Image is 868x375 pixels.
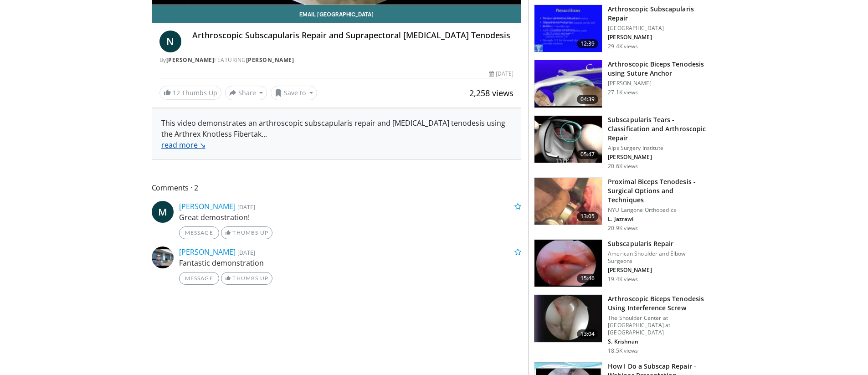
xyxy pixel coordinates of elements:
span: 13:04 [577,329,599,339]
p: 18.5K views [608,347,638,354]
a: 05:47 Subscapularis Tears - Classification and Arthroscopic Repair Alps Surgery Institute [PERSON... [534,115,710,170]
span: 15:46 [577,274,599,283]
span: 2,258 views [469,87,514,98]
a: Thumbs Up [221,226,272,239]
span: 04:39 [577,95,599,104]
span: 05:47 [577,150,599,159]
h3: Subscapularis Repair [608,239,710,248]
small: [DATE] [237,203,255,211]
p: 19.4K views [608,276,638,283]
a: read more ↘ [161,140,205,150]
a: 15:46 Subscapularis Repair American Shoulder and Elbow Surgeons [PERSON_NAME] 19.4K views [534,239,710,288]
p: [PERSON_NAME] [608,80,710,87]
p: L. Jazrawi [608,216,710,223]
img: 38496_0000_3.png.150x105_q85_crop-smart_upscale.jpg [534,5,602,52]
a: Message [179,272,219,285]
p: The Shoulder Center at [GEOGRAPHIC_DATA] at [GEOGRAPHIC_DATA] [608,314,710,336]
span: 12:39 [577,39,599,48]
a: [PERSON_NAME] [246,56,294,64]
h3: Proximal Biceps Tenodesis - Surgical Options and Techniques [608,177,710,205]
a: [PERSON_NAME] [179,201,236,211]
p: American Shoulder and Elbow Surgeons [608,250,710,265]
a: [PERSON_NAME] [179,247,236,257]
p: [PERSON_NAME] [608,154,710,161]
h3: Arthroscopic Biceps Tenodesis using Suture Anchor [608,60,710,78]
p: 29.4K views [608,43,638,50]
span: 12 [173,88,180,97]
small: [DATE] [237,248,255,257]
div: By FEATURING [159,56,514,64]
a: Email [GEOGRAPHIC_DATA] [152,5,521,23]
p: Fantastic demonstration [179,257,522,268]
span: 13:05 [577,212,599,221]
h4: Arthroscopic Subscapularis Repair and Suprapectoral [MEDICAL_DATA] Tenodesis [192,31,514,41]
p: 27.1K views [608,89,638,96]
p: 20.6K views [608,163,638,170]
a: 13:05 Proximal Biceps Tenodesis - Surgical Options and Techniques NYU Langone Orthopedics L. Jazr... [534,177,710,232]
p: Alps Surgery Institute [608,144,710,152]
h3: Arthroscopic Biceps Tenodesis Using Interference Screw [608,294,710,313]
button: Share [225,86,267,100]
span: ... [161,129,267,150]
a: 12:39 Arthroscopic Subscapularis Repair [GEOGRAPHIC_DATA] [PERSON_NAME] 29.4K views [534,5,710,53]
button: Save to [271,86,317,100]
h3: Arthroscopic Subscapularis Repair [608,5,710,23]
img: 545555_3.png.150x105_q85_crop-smart_upscale.jpg [534,116,602,163]
a: Thumbs Up [221,272,272,285]
a: 04:39 Arthroscopic Biceps Tenodesis using Suture Anchor [PERSON_NAME] 27.1K views [534,60,710,108]
img: laf_3.png.150x105_q85_crop-smart_upscale.jpg [534,240,602,287]
img: Laith_biceps_teno_1.png.150x105_q85_crop-smart_upscale.jpg [534,178,602,225]
img: 38770_0000_3.png.150x105_q85_crop-smart_upscale.jpg [534,295,602,342]
a: Message [179,226,219,239]
p: [PERSON_NAME] [608,34,710,41]
div: This video demonstrates an arthroscopic subscapularis repair and [MEDICAL_DATA] tenodesis using t... [161,118,512,150]
div: [DATE] [489,70,514,78]
p: 20.9K views [608,225,638,232]
p: [PERSON_NAME] [608,267,710,274]
h3: Subscapularis Tears - Classification and Arthroscopic Repair [608,115,710,143]
a: [PERSON_NAME] [166,56,215,64]
a: 13:04 Arthroscopic Biceps Tenodesis Using Interference Screw The Shoulder Center at [GEOGRAPHIC_D... [534,294,710,354]
img: 38379_0000_0_3.png.150x105_q85_crop-smart_upscale.jpg [534,60,602,108]
p: NYU Langone Orthopedics [608,206,710,214]
p: [GEOGRAPHIC_DATA] [608,25,710,32]
a: N [159,31,181,52]
p: S. Krishnan [608,338,710,345]
a: M [152,201,174,223]
span: Comments 2 [152,182,522,194]
p: Great demostration! [179,212,522,223]
img: Avatar [152,247,174,268]
a: 12 Thumbs Up [159,86,221,100]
